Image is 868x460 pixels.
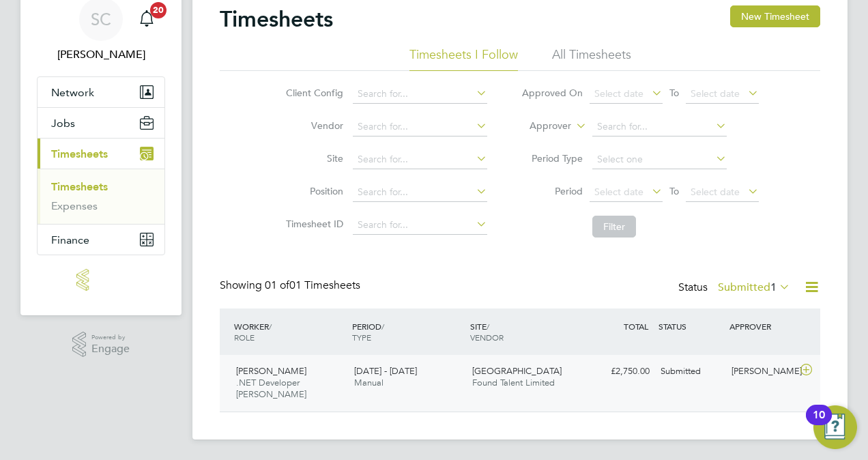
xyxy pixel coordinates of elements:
span: To [665,182,683,200]
button: Jobs [38,108,164,138]
input: Search for... [353,150,487,169]
a: Go to home page [37,269,165,291]
div: WORKER [231,314,349,349]
input: Search for... [353,183,487,202]
span: 1 [770,281,777,294]
div: PERIOD [349,314,467,349]
span: Select date [691,87,740,100]
div: Timesheets [38,169,164,224]
span: [PERSON_NAME] [236,365,306,377]
span: / [487,321,489,332]
label: Site [282,152,343,164]
button: Open Resource Center, 10 new notifications [813,405,857,449]
button: Finance [38,225,164,255]
a: Timesheets [51,180,108,193]
button: Timesheets [38,139,164,169]
span: .NET Developer [PERSON_NAME] [236,377,306,400]
span: [DATE] - [DATE] [354,365,417,377]
label: Approver [510,119,571,133]
label: Period [521,185,583,197]
span: To [665,84,683,102]
div: Status [678,278,793,298]
label: Approved On [521,87,583,99]
span: Select date [594,186,643,198]
label: Position [282,185,343,197]
span: TOTAL [624,321,648,332]
span: / [269,321,272,332]
span: 01 of [265,278,289,292]
li: Timesheets I Follow [409,46,518,71]
a: Powered byEngage [72,332,130,358]
button: Filter [592,216,636,238]
span: ROLE [234,332,255,343]
span: VENDOR [470,332,504,343]
span: Timesheets [51,147,108,160]
div: [PERSON_NAME] [726,360,797,383]
div: Showing [220,278,363,293]
img: engage-logo-retina.png [76,269,126,291]
label: Vendor [282,119,343,132]
div: APPROVER [726,314,797,339]
input: Search for... [353,117,487,136]
input: Search for... [592,117,727,136]
input: Select one [592,150,727,169]
span: Manual [354,377,384,388]
span: Finance [51,233,89,246]
button: New Timesheet [730,5,820,27]
div: 10 [813,415,825,433]
label: Client Config [282,87,343,99]
span: Jobs [51,117,75,130]
div: STATUS [655,314,726,339]
h2: Timesheets [220,5,333,33]
span: / [381,321,384,332]
label: Period Type [521,152,583,164]
span: 20 [150,2,167,18]
button: Network [38,77,164,107]
a: Expenses [51,199,98,212]
span: Powered by [91,332,130,343]
span: Found Talent Limited [472,377,555,388]
span: TYPE [352,332,371,343]
div: £2,750.00 [584,360,655,383]
span: Select date [594,87,643,100]
span: Engage [91,343,130,355]
label: Submitted [718,281,790,294]
span: Stuart Cochrane [37,46,165,63]
div: SITE [467,314,585,349]
input: Search for... [353,216,487,235]
div: Submitted [655,360,726,383]
span: [GEOGRAPHIC_DATA] [472,365,562,377]
span: 01 Timesheets [265,278,360,292]
input: Search for... [353,85,487,104]
label: Timesheet ID [282,218,343,230]
li: All Timesheets [552,46,631,71]
span: Network [51,86,94,99]
span: SC [91,10,111,28]
span: Select date [691,186,740,198]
